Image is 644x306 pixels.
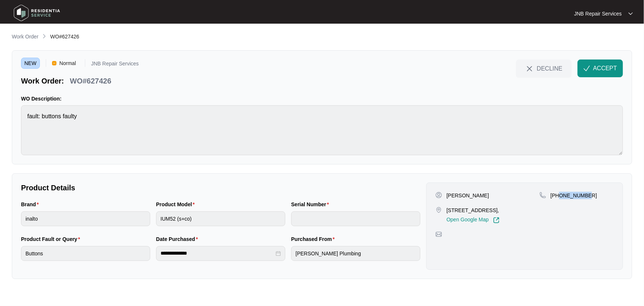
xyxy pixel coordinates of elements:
span: NEW [21,58,40,69]
input: Purchased From [291,246,420,261]
p: WO#627426 [70,76,111,86]
img: user-pin [435,192,442,198]
a: Work Order [10,33,40,41]
img: Vercel Logo [52,61,56,65]
input: Serial Number [291,211,420,226]
span: ACCEPT [593,64,617,73]
img: check-Icon [583,65,590,72]
button: close-IconDECLINE [516,59,572,77]
textarea: fault: buttons faulty [21,105,623,155]
label: Product Fault or Query [21,235,83,243]
img: close-Icon [525,64,534,73]
label: Product Model [156,201,198,208]
img: dropdown arrow [628,12,633,16]
span: WO#627426 [50,34,79,40]
label: Purchased From [291,235,338,243]
label: Serial Number [291,201,332,208]
p: JNB Repair Services [574,10,622,17]
p: [STREET_ADDRESS], [447,207,500,214]
input: Product Fault or Query [21,246,150,261]
p: [PHONE_NUMBER] [551,192,597,199]
img: Link-External [493,217,500,224]
span: DECLINE [537,64,562,72]
input: Product Model [156,211,285,226]
img: chevron-right [41,33,47,39]
label: Date Purchased [156,235,201,243]
p: Work Order [12,33,38,40]
a: Open Google Map [447,217,500,224]
p: JNB Repair Services [91,61,139,69]
p: WO Description: [21,95,623,102]
label: Brand [21,201,42,208]
img: map-pin [540,192,546,198]
input: Brand [21,211,150,226]
p: Product Details [21,183,420,193]
img: map-pin [435,207,442,213]
button: check-IconACCEPT [578,59,623,77]
span: Normal [56,58,79,69]
p: [PERSON_NAME] [447,192,489,199]
img: residentia service logo [11,2,63,24]
input: Date Purchased [161,249,274,257]
img: map-pin [435,231,442,238]
p: Work Order: [21,76,64,86]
